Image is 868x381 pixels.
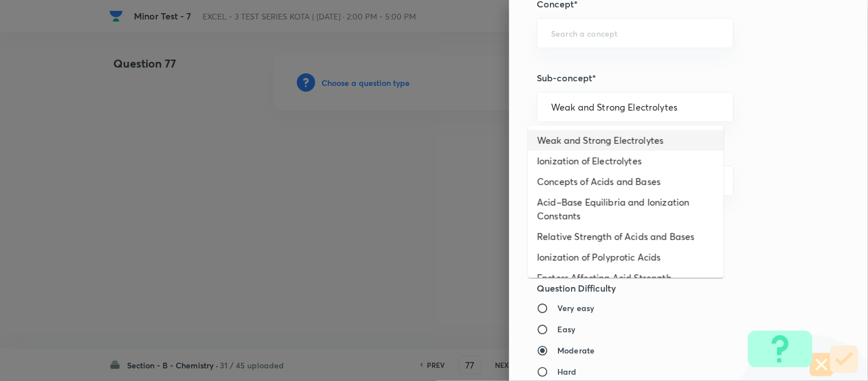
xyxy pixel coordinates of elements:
[727,32,729,34] button: Open
[727,106,729,108] button: Close
[528,268,724,288] li: Factors Affecting Acid Strength
[557,323,576,335] h6: Easy
[557,302,594,314] h6: Very easy
[551,101,719,112] input: Search a sub-concept
[551,28,719,38] input: Search a concept
[557,366,577,378] h6: Hard
[557,344,594,356] h6: Moderate
[537,71,802,85] h5: Sub-concept*
[537,281,802,295] h5: Question Difficulty
[727,180,729,182] button: Open
[528,226,724,247] li: Relative Strength of Acids and Bases
[528,171,724,192] li: Concepts of Acids and Bases
[528,130,724,151] li: Weak and Strong Electrolytes
[528,247,724,268] li: Ionization of Polyprotic Acids
[528,151,724,171] li: Ionization of Electrolytes
[528,192,724,226] li: Acid–Base Equilibria and Ionization Constants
